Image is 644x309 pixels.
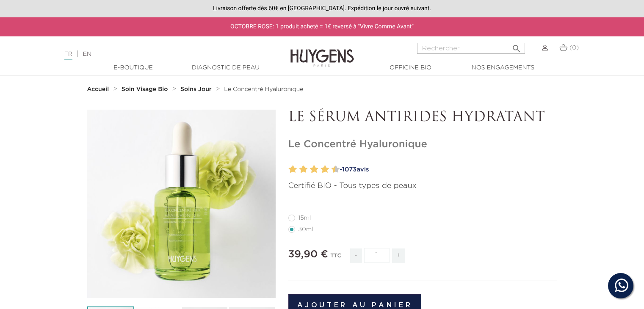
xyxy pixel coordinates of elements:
[301,163,307,176] label: 4
[308,163,311,176] label: 5
[180,86,213,93] a: Soins Jour
[368,63,453,72] a: Officine Bio
[87,86,111,93] a: Accueil
[569,45,579,51] span: (0)
[122,86,168,92] strong: Soin Visage Bio
[287,163,290,176] label: 1
[288,110,557,126] p: LE SÉRUM ANTIRIDES HYDRATANT
[183,63,268,72] a: Diagnostic de peau
[312,163,318,176] label: 6
[330,163,333,176] label: 9
[417,43,525,54] input: Rechercher
[337,163,557,176] a: -1073avis
[511,41,522,51] i: 
[224,86,303,92] span: Le Concentré Hyaluronique
[288,180,557,192] p: Certifié BIO - Tous types de peaux
[333,163,340,176] label: 10
[83,51,91,57] a: EN
[288,138,557,151] h1: Le Concentré Hyaluronique
[290,163,297,176] label: 2
[91,63,176,72] a: E-Boutique
[60,49,262,59] div: |
[224,86,303,93] a: Le Concentré Hyaluronique
[180,86,212,92] strong: Soins Jour
[288,249,328,259] span: 39,90 €
[319,163,322,176] label: 7
[330,247,341,270] div: TTC
[122,86,170,93] a: Soin Visage Bio
[509,40,524,52] button: 
[350,248,362,263] span: -
[392,248,406,263] span: +
[288,215,321,221] label: 15ml
[323,163,329,176] label: 8
[290,36,354,68] img: Huygens
[298,163,301,176] label: 3
[461,63,545,72] a: Nos engagements
[288,226,323,233] label: 30ml
[87,86,109,92] strong: Accueil
[342,166,357,173] span: 1073
[364,248,390,263] input: Quantité
[64,51,72,60] a: FR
